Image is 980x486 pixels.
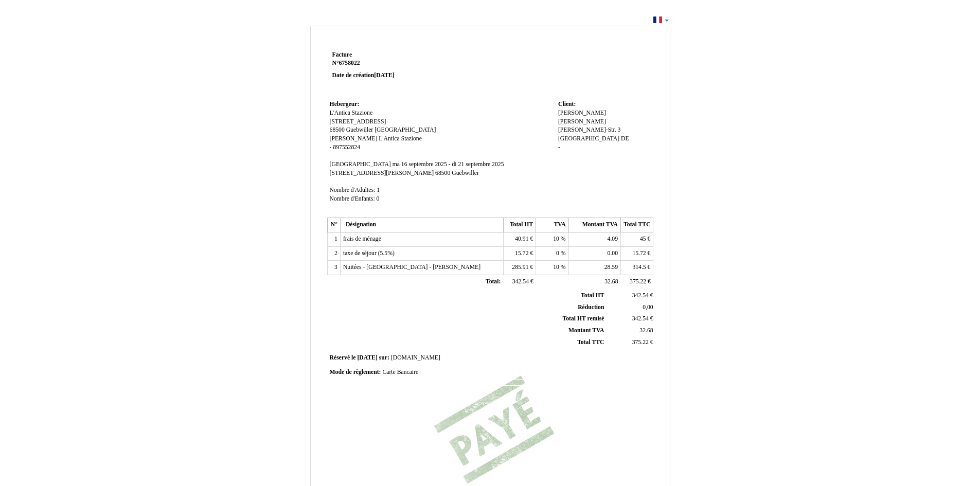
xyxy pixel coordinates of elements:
[606,313,655,325] td: €
[556,250,559,257] span: 0
[621,135,629,142] span: DE
[632,315,649,322] span: 342.54
[558,127,620,133] span: [PERSON_NAME]-Str. 3
[632,250,646,257] span: 15.72
[621,232,653,247] td: €
[382,369,418,375] span: Carte Bancaire
[606,336,655,348] td: €
[486,278,501,285] span: Total:
[632,339,649,346] span: 375.22
[375,127,436,133] span: [GEOGRAPHIC_DATA]
[330,354,356,361] span: Réservé le
[558,110,606,116] span: [PERSON_NAME]
[327,246,340,261] td: 2
[536,246,568,261] td: %
[379,135,422,142] span: L'Antica Stazione
[393,161,504,168] span: ma 16 septembre 2025 - di 21 septembre 2025
[558,135,619,142] span: [GEOGRAPHIC_DATA]
[604,278,618,285] span: 32.68
[343,236,381,242] span: frais de ménage
[330,127,345,133] span: 68500
[640,236,646,242] span: 45
[452,170,479,176] span: Guebwiller
[578,304,604,311] span: Réduction
[357,354,377,361] span: [DATE]
[558,144,560,151] span: -
[343,250,395,257] span: taxe de séjour (5.5%)
[503,261,536,275] td: €
[608,250,618,257] span: 0.00
[558,101,576,107] span: Client:
[632,264,646,271] span: 314.5
[330,187,376,193] span: Nombre d'Adultes:
[562,315,604,322] span: Total HT remisé
[606,290,655,301] td: €
[503,275,536,290] td: €
[332,72,395,79] strong: Date de création
[330,170,434,176] span: [STREET_ADDRESS][PERSON_NAME]
[327,261,340,275] td: 3
[330,101,360,107] span: Hebergeur:
[608,236,618,242] span: 4.09
[568,327,604,334] span: Montant TVA
[621,246,653,261] td: €
[568,218,620,232] th: Montant TVA
[343,264,480,271] span: Nuitées - [GEOGRAPHIC_DATA] - [PERSON_NAME]
[515,250,528,257] span: 15.72
[632,292,649,299] span: 342.54
[536,232,568,247] td: %
[330,144,332,151] span: -
[621,261,653,275] td: €
[340,218,503,232] th: Désignation
[604,264,618,271] span: 28.59
[332,59,455,67] strong: N°
[333,144,360,151] span: 897552824
[577,339,604,346] span: Total TTC
[330,161,391,168] span: [GEOGRAPHIC_DATA]
[536,218,568,232] th: TVA
[512,264,528,271] span: 285.91
[339,60,360,66] span: 6758022
[630,278,646,285] span: 375.22
[503,218,536,232] th: Total HT
[374,72,394,79] span: [DATE]
[503,246,536,261] td: €
[512,278,529,285] span: 342.54
[435,170,450,176] span: 68500
[330,369,381,375] span: Mode de règlement:
[377,187,380,193] span: 1
[515,236,528,242] span: 40.91
[553,264,559,271] span: 10
[327,232,340,247] td: 1
[503,232,536,247] td: €
[346,127,373,133] span: Guebwiller
[639,327,653,334] span: 32.68
[332,51,352,58] span: Facture
[377,195,380,202] span: 0
[621,218,653,232] th: Total TTC
[553,236,559,242] span: 10
[581,292,604,299] span: Total HT
[391,354,440,361] span: [DOMAIN_NAME]
[330,110,373,116] span: L'Antica Stazione
[327,218,340,232] th: N°
[330,118,386,125] span: [STREET_ADDRESS]
[643,304,653,311] span: 0,00
[558,118,606,125] span: [PERSON_NAME]
[330,195,375,202] span: Nombre d'Enfants:
[379,354,389,361] span: sur:
[621,275,653,290] td: €
[330,135,378,142] span: [PERSON_NAME]
[536,261,568,275] td: %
